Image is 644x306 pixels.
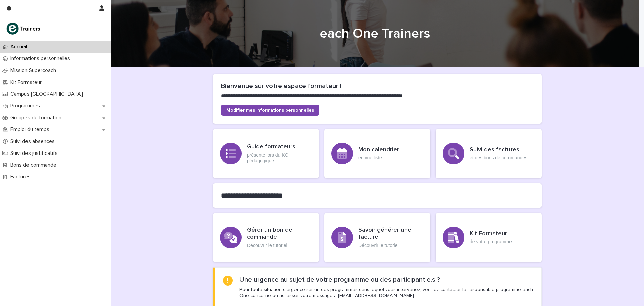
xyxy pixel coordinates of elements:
h3: Kit Formateur [470,230,512,238]
p: Groupes de formation [8,115,67,121]
p: Programmes [8,103,45,109]
p: Campus [GEOGRAPHIC_DATA] [8,91,88,97]
a: Savoir générer une factureDécouvrir le tutoriel [324,213,430,262]
p: Factures [8,174,36,180]
h3: Gérer un bon de commande [247,227,312,241]
p: Kit Formateur [8,79,47,86]
h3: Suivi des factures [470,146,527,154]
h3: Savoir générer une facture [358,227,423,241]
p: de votre programme [470,239,512,245]
a: Mon calendrieren vue liste [324,129,430,178]
h3: Guide formateurs [247,143,312,151]
p: Emploi du temps [8,126,55,133]
p: Bons de commande [8,162,62,168]
p: Informations personnelles [8,55,75,62]
h2: Une urgence au sujet de votre programme ou des participant.e.s ? [239,276,440,284]
p: Découvrir le tutoriel [358,243,423,248]
p: Accueil [8,44,33,50]
h1: each One Trainers [211,26,539,42]
p: Découvrir le tutoriel [247,243,312,248]
a: Guide formateursprésenté lors du KO pédagogique [213,129,319,178]
a: Modifier mes informations personnelles [221,105,319,116]
a: Suivi des factureset des bons de commandes [436,129,542,178]
h3: Mon calendrier [358,146,399,154]
p: Pour toute situation d’urgence sur un des programmes dans lequel vous intervenez, veuillez contac... [239,287,533,299]
img: K0CqGN7SDeD6s4JG8KQk [5,22,42,35]
p: en vue liste [358,155,399,161]
h2: Bienvenue sur votre espace formateur ! [221,82,534,90]
p: et des bons de commandes [470,155,527,161]
p: Mission Supercoach [8,67,61,74]
p: présenté lors du KO pédagogique [247,152,312,164]
a: Kit Formateurde votre programme [436,213,542,262]
p: Suivi des justificatifs [8,150,63,157]
p: Suivi des absences [8,138,60,145]
a: Gérer un bon de commandeDécouvrir le tutoriel [213,213,319,262]
span: Modifier mes informations personnelles [226,108,314,113]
